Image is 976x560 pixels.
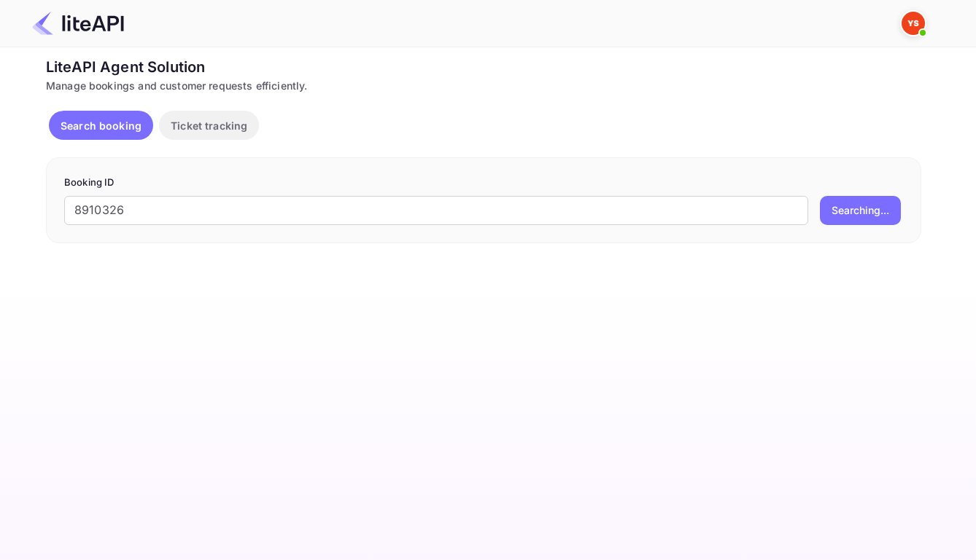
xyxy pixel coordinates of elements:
[46,56,921,78] div: LiteAPI Agent Solution
[64,196,808,225] input: Enter Booking ID (e.g., 63782194)
[46,78,921,93] div: Manage bookings and customer requests efficiently.
[32,12,124,35] img: LiteAPI Logo
[820,196,901,225] button: Searching...
[61,118,142,133] p: Search booking
[64,176,903,190] p: Booking ID
[902,12,925,35] img: Yandex Support
[171,118,247,133] p: Ticket tracking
